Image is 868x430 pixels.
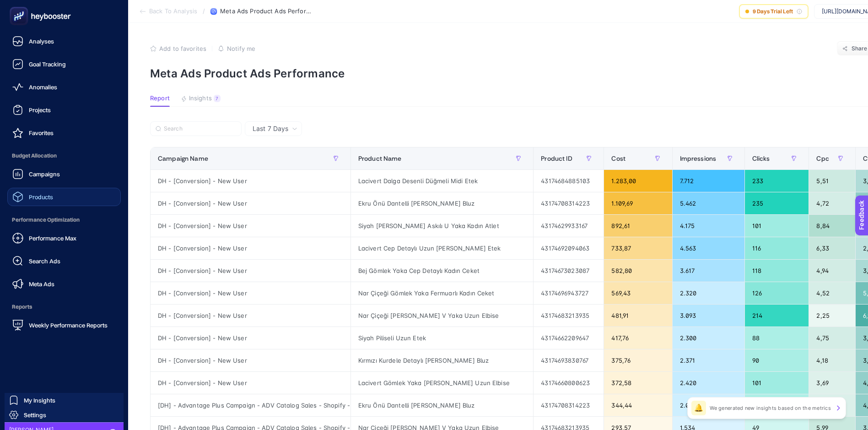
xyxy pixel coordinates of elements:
[534,215,604,237] div: 43174629933167
[151,394,350,416] div: [DH] - Advantage Plus Campaign - ADV Catalog Sales - Shopify - NEW
[29,257,60,265] span: Search Ads
[29,38,54,45] span: Analyses
[753,8,793,15] span: 9 Days Trial Left
[745,170,809,192] div: 233
[604,372,672,394] div: 372,58
[673,305,744,327] div: 3.093
[7,165,121,183] a: Campaigns
[351,372,534,394] div: Lacivert Gömlek Yaka [PERSON_NAME] Uzun Elbise
[151,215,350,237] div: DH - [Conversion] - New User
[29,321,108,329] span: Weekly Performance Reports
[604,260,672,282] div: 582,80
[816,155,829,162] span: Cpc
[534,372,604,394] div: 43174660800623
[745,260,809,282] div: 118
[24,411,46,419] span: Settings
[809,215,855,237] div: 8,84
[673,394,744,416] div: 2.032
[351,327,534,349] div: Siyah Piliseli Uzun Etek
[7,78,121,96] a: Anomalies
[189,95,212,102] span: Insights
[809,170,855,192] div: 5,51
[227,45,255,52] span: Notify me
[151,170,350,192] div: DH - [Conversion] - New User
[351,394,534,416] div: Ekru Önü Dantelli [PERSON_NAME] Bluz
[29,234,76,242] span: Performance Max
[151,327,350,349] div: DH - [Conversion] - New User
[604,349,672,371] div: 375,76
[673,215,744,237] div: 4.175
[604,215,672,237] div: 892,61
[203,7,205,15] span: /
[604,237,672,259] div: 733,87
[673,372,744,394] div: 2.420
[151,282,350,304] div: DH - [Conversion] - New User
[150,95,170,102] span: Report
[5,3,35,10] span: Feedback
[534,305,604,327] div: 43174683213935
[7,229,121,247] a: Performance Max
[745,192,809,214] div: 235
[351,237,534,259] div: Lacivert Cep Detaylı Uzun [PERSON_NAME] Etek
[158,155,208,162] span: Campaign Name
[29,60,66,68] span: Goal Tracking
[852,45,868,52] span: Share
[151,192,350,214] div: DH - [Conversion] - New User
[710,404,831,412] p: We generated new insights based on the metrics
[7,275,121,293] a: Meta Ads
[29,170,60,178] span: Campaigns
[7,147,121,165] span: Budget Allocation
[351,192,534,214] div: Ekru Önü Dantelli [PERSON_NAME] Bluz
[745,282,809,304] div: 126
[809,349,855,371] div: 4,18
[29,83,57,91] span: Anomalies
[7,55,121,73] a: Goal Tracking
[534,170,604,192] div: 43174684885103
[7,188,121,206] a: Products
[611,155,625,162] span: Cost
[5,393,124,408] a: My Insights
[351,260,534,282] div: Bej Gömlek Yaka Cep Detaylı Kadın Ceket
[534,349,604,371] div: 43174693830767
[351,282,534,304] div: Nar Çiçeği Gömlek Yaka Fermuarlı Kadın Ceket
[351,349,534,371] div: Kırmızı Kurdele Detaylı [PERSON_NAME] Bluz
[164,125,236,132] input: Search
[7,252,121,270] a: Search Ads
[809,282,855,304] div: 4,52
[7,316,121,334] a: Weekly Performance Reports
[358,155,402,162] span: Product Name
[534,327,604,349] div: 43174662209647
[7,298,121,316] span: Reports
[151,372,350,394] div: DH - [Conversion] - New User
[745,394,809,416] div: 86
[351,170,534,192] div: Lacivert Dalga Desenli Düğmeli Midi Etek
[7,101,121,119] a: Projects
[214,95,221,102] div: 7
[534,394,604,416] div: 43174708314223
[7,211,121,229] span: Performance Optimization
[29,280,54,288] span: Meta Ads
[691,401,706,415] div: 🔔
[7,32,121,50] a: Analyses
[673,260,744,282] div: 3.617
[29,193,53,201] span: Products
[673,349,744,371] div: 2.371
[809,305,855,327] div: 2,25
[534,282,604,304] div: 43174696943727
[159,45,206,52] span: Add to favorites
[541,155,572,162] span: Product ID
[604,170,672,192] div: 1.283,00
[29,129,54,136] span: Favorites
[150,45,206,52] button: Add to favorites
[745,237,809,259] div: 116
[151,260,350,282] div: DH - [Conversion] - New User
[604,394,672,416] div: 344,44
[351,305,534,327] div: Nar Çiçeği [PERSON_NAME] V Yaka Uzun Elbise
[534,237,604,259] div: 43174692094063
[7,124,121,142] a: Favorites
[351,215,534,237] div: Siyah [PERSON_NAME] Askılı U Yaka Kadın Atlet
[151,305,350,327] div: DH - [Conversion] - New User
[809,237,855,259] div: 6,33
[604,305,672,327] div: 481,91
[809,372,855,394] div: 3,69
